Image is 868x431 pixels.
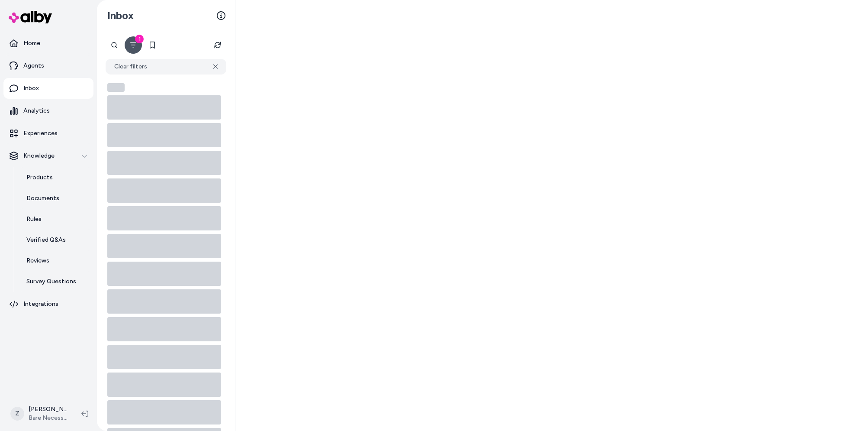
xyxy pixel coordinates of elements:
a: Inbox [3,78,93,99]
a: Products [18,167,93,188]
p: Integrations [23,300,58,308]
a: Reviews [18,250,93,271]
button: Knowledge [3,146,93,166]
a: Verified Q&As [18,230,93,250]
p: Experiences [23,129,58,138]
p: [PERSON_NAME] [29,405,68,414]
p: Inbox [23,84,39,93]
a: Home [3,33,93,54]
a: Integrations [3,294,93,314]
a: Rules [18,209,93,230]
p: Knowledge [23,152,55,160]
span: Bare Necessities [29,414,68,422]
a: Experiences [3,123,93,144]
a: Agents [3,55,93,76]
h2: Inbox [107,9,134,22]
a: Analytics [3,100,93,121]
p: Analytics [23,107,50,115]
a: Documents [18,188,93,209]
a: Survey Questions [18,271,93,292]
p: Home [23,39,40,48]
img: alby Logo [9,11,52,23]
p: Agents [23,62,44,70]
p: Documents [26,194,59,203]
p: Verified Q&As [26,236,66,244]
div: 1 [135,35,144,43]
p: Products [26,173,53,182]
p: Survey Questions [26,277,76,286]
button: Z[PERSON_NAME]Bare Necessities [5,400,74,428]
button: Refresh [209,36,226,54]
span: Z [10,407,24,421]
button: Clear filters [106,59,226,75]
button: Filter [125,36,142,54]
p: Rules [26,215,42,224]
p: Reviews [26,256,49,265]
